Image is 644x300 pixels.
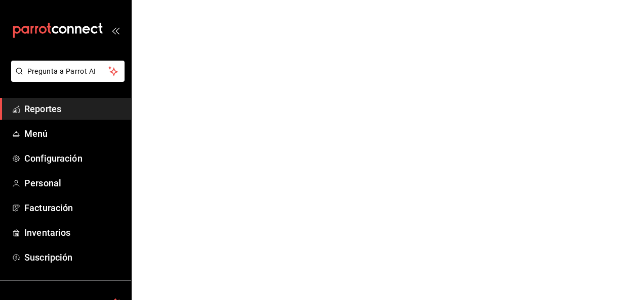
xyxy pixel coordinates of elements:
[24,227,70,238] font: Inventarios
[111,26,119,34] button: open_drawer_menu
[24,203,73,213] font: Facturación
[24,128,48,139] font: Menú
[11,61,125,82] button: Pregunta a Parrot AI
[7,73,125,84] a: Pregunta a Parrot AI
[24,153,83,164] font: Configuración
[24,252,72,263] font: Suscripción
[27,66,109,77] span: Pregunta a Parrot AI
[24,178,61,188] font: Personal
[24,104,61,114] font: Reportes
